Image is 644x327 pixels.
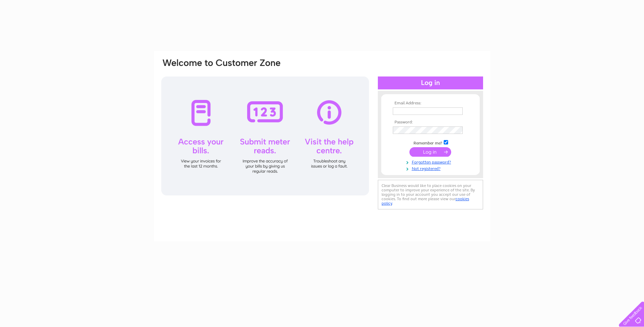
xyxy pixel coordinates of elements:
[393,165,470,171] a: Not registered?
[391,120,470,125] th: Password:
[409,147,451,157] input: Submit
[382,196,469,206] a: cookies policy
[393,158,470,165] a: Forgotten password?
[391,101,470,106] th: Email Address:
[391,139,470,146] td: Remember me?
[378,180,483,209] div: Clear Business would like to place cookies on your computer to improve your experience of the sit...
